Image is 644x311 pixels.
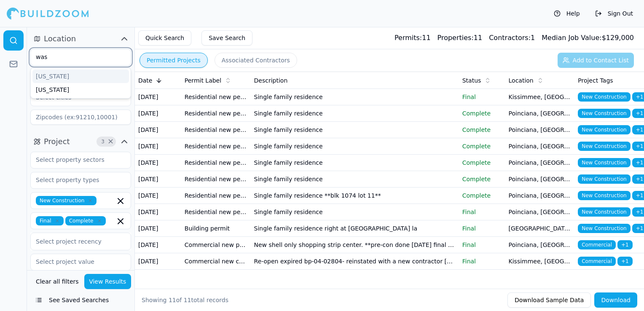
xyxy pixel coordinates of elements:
[509,76,534,85] span: Location
[251,204,459,220] td: Single family residence
[251,89,459,105] td: Single family residence
[142,296,228,304] div: Showing of total records
[505,171,575,188] td: Poinciana, [GEOGRAPHIC_DATA]
[181,171,251,188] td: Residential new permit - ex: new house
[44,136,70,147] span: Project
[30,135,131,148] button: Project3Clear Project filters
[135,138,181,155] td: [DATE]
[550,7,584,20] button: Help
[181,253,251,270] td: Commercial new construction
[135,105,181,122] td: [DATE]
[251,122,459,138] td: Single family residence
[394,34,422,42] span: Permits:
[135,253,181,270] td: [DATE]
[617,257,633,266] span: + 1
[181,138,251,155] td: Residential new permit - ex: new house
[36,216,64,225] span: Final
[107,139,114,144] span: Clear Project filters
[31,254,120,269] input: Select project value
[505,122,575,138] td: Poinciana, [GEOGRAPHIC_DATA]
[542,34,601,42] span: Median Job Value:
[32,70,129,83] div: [US_STATE]
[505,204,575,220] td: Poinciana, [GEOGRAPHIC_DATA]
[181,105,251,122] td: Residential new permit - ex: new house
[462,224,502,233] p: Final
[462,191,502,200] p: Complete
[462,158,502,167] p: Complete
[578,76,613,85] span: Project Tags
[507,292,591,308] button: Download Sample Data
[31,49,120,64] input: Select states
[505,253,575,270] td: Kissimmee, [GEOGRAPHIC_DATA]
[36,196,97,205] span: New Construction
[505,138,575,155] td: Poinciana, [GEOGRAPHIC_DATA]
[34,274,81,289] button: Clear all filters
[30,292,131,308] button: See Saved Searches
[185,76,221,85] span: Permit Label
[181,237,251,253] td: Commercial new permit
[135,122,181,138] td: [DATE]
[505,155,575,171] td: Poinciana, [GEOGRAPHIC_DATA]
[462,126,502,134] p: Complete
[215,53,297,68] button: Associated Contractors
[135,171,181,188] td: [DATE]
[394,33,431,43] div: 11
[462,241,502,249] p: Final
[251,171,459,188] td: Single family residence
[489,34,531,42] span: Contractors:
[140,53,208,68] button: Permitted Projects
[169,297,176,303] span: 11
[30,110,131,125] input: Zipcodes (ex:91210,10001)
[99,137,107,146] span: 3
[462,76,481,85] span: Status
[254,76,288,85] span: Description
[251,155,459,171] td: Single family residence
[181,122,251,138] td: Residential new permit - ex: new house
[181,155,251,171] td: Residential new permit - ex: new house
[578,191,630,200] span: New Construction
[437,33,483,43] div: 11
[135,89,181,105] td: [DATE]
[542,33,634,43] div: $ 129,000
[31,172,120,188] input: Select property types
[181,89,251,105] td: Residential new permit - ex: new house
[138,76,152,85] span: Date
[44,33,76,45] span: Location
[462,93,502,101] p: Final
[578,207,630,217] span: New Construction
[135,188,181,204] td: [DATE]
[578,142,630,151] span: New Construction
[251,220,459,237] td: Single family residence right at [GEOGRAPHIC_DATA] la
[135,155,181,171] td: [DATE]
[594,292,637,308] button: Download
[578,109,630,118] span: New Construction
[462,208,502,216] p: Final
[251,188,459,204] td: Single family residence **blk 1074 lot 11**
[181,204,251,220] td: Residential new permit - ex: new house
[84,274,131,289] button: View Results
[251,237,459,253] td: New shell only shopping strip center. **pre-con done [DATE] final inspection hold **** please get...
[31,152,120,167] input: Select property sectors
[505,105,575,122] td: Poinciana, [GEOGRAPHIC_DATA]
[578,224,630,233] span: New Construction
[251,253,459,270] td: Re-open expired bp-04-02804- reinstated with a new contractor [DATE] to expire [DATE]
[462,175,502,183] p: Complete
[201,30,252,46] button: Save Search
[505,188,575,204] td: Poinciana, [GEOGRAPHIC_DATA]
[578,92,630,102] span: New Construction
[505,89,575,105] td: Kissimmee, [GEOGRAPHIC_DATA]
[578,125,630,134] span: New Construction
[181,188,251,204] td: Residential new permit - ex: new house
[135,204,181,220] td: [DATE]
[251,105,459,122] td: Single family residence
[591,7,637,20] button: Sign Out
[462,109,502,118] p: Complete
[30,67,131,99] div: Suggestions
[138,30,191,46] button: Quick Search
[181,220,251,237] td: Building permit
[505,220,575,237] td: [GEOGRAPHIC_DATA], [GEOGRAPHIC_DATA]
[578,174,630,184] span: New Construction
[184,297,191,303] span: 11
[32,83,129,97] div: [US_STATE]
[617,240,633,249] span: + 1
